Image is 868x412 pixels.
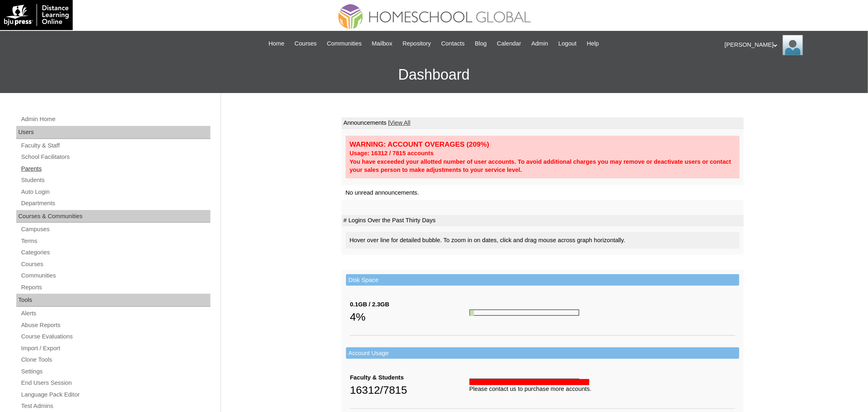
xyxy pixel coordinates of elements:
[470,385,735,393] div: Please contact us to purchase more accounts.
[268,39,284,48] span: Home
[20,175,210,185] a: Students
[346,232,740,249] div: Hover over line for detailed bubble. To zoom in on dates, click and drag mouse across graph horiz...
[20,308,210,319] a: Alerts
[4,56,864,93] h3: Dashboard
[16,210,210,223] div: Courses & Communities
[16,126,210,139] div: Users
[350,140,736,149] div: WARNING: ACCOUNT OVERAGES (209%)
[342,215,744,226] td: # Logins Over the Past Thirty Days
[346,274,739,286] td: Disk Space
[264,39,288,48] a: Home
[20,343,210,353] a: Import / Export
[20,236,210,246] a: Terms
[20,187,210,197] a: Auto Login
[441,39,465,48] span: Contacts
[20,247,210,258] a: Categories
[20,152,210,162] a: School Facilitators
[342,185,744,200] td: No unread announcements.
[403,39,431,48] span: Repository
[20,141,210,151] a: Faculty & Staff
[531,39,548,48] span: Admin
[493,39,525,48] a: Calendar
[20,390,210,400] a: Language Pack Editor
[350,300,470,309] div: 0.1GB / 2.3GB
[725,35,860,55] div: [PERSON_NAME]
[583,39,603,48] a: Help
[558,39,577,48] span: Logout
[346,347,739,359] td: Account Usage
[290,39,321,48] a: Courses
[20,378,210,388] a: End Users Session
[350,150,434,156] strong: Usage: 16312 / 7815 accounts
[20,259,210,269] a: Courses
[4,4,69,26] img: logo-white.png
[294,39,317,48] span: Courses
[20,366,210,377] a: Settings
[587,39,599,48] span: Help
[497,39,521,48] span: Calendar
[350,309,470,325] div: 4%
[368,39,397,48] a: Mailbox
[20,114,210,124] a: Admin Home
[554,39,581,48] a: Logout
[327,39,362,48] span: Communities
[527,39,552,48] a: Admin
[20,320,210,330] a: Abuse Reports
[350,158,736,174] div: You have exceeded your allotted number of user accounts. To avoid additional charges you may remo...
[20,282,210,293] a: Reports
[20,332,210,342] a: Course Evaluations
[16,294,210,307] div: Tools
[20,224,210,234] a: Campuses
[342,117,744,129] td: Announcements |
[437,39,469,48] a: Contacts
[350,373,470,382] div: Faculty & Students
[783,35,803,55] img: Ariane Ebuen
[350,382,470,398] div: 16312/7815
[323,39,366,48] a: Communities
[471,39,491,48] a: Blog
[20,271,210,281] a: Communities
[398,39,435,48] a: Repository
[20,164,210,174] a: Parents
[20,198,210,208] a: Departments
[390,119,410,126] a: View All
[372,39,393,48] span: Mailbox
[20,401,210,411] a: Test Admins
[20,355,210,365] a: Clone Tools
[475,39,487,48] span: Blog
